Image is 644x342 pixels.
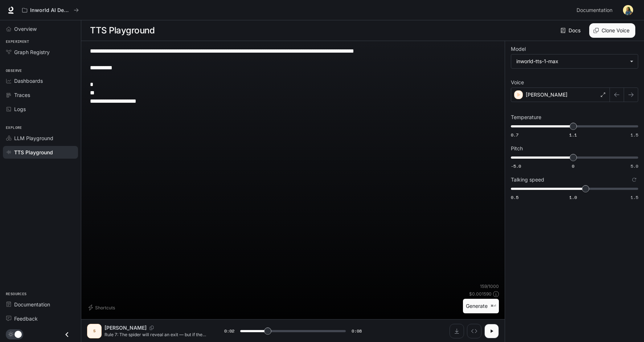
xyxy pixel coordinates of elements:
[623,5,633,15] img: User avatar
[589,23,635,38] button: Clone Voice
[631,163,638,169] span: 5.0
[526,91,567,98] p: [PERSON_NAME]
[511,177,544,182] p: Talking speed
[463,299,499,314] button: Generate⌘⏎
[511,194,518,200] span: 0.5
[574,3,618,17] a: Documentation
[511,54,638,68] div: inworld-tts-1-max
[559,23,583,38] a: Docs
[224,327,234,335] span: 0:02
[511,46,526,52] p: Model
[14,301,50,308] span: Documentation
[3,132,78,144] a: LLM Playground
[631,194,638,200] span: 1.5
[87,302,118,313] button: Shortcuts
[19,3,82,17] button: All workspaces
[14,315,38,322] span: Feedback
[90,23,155,38] h1: TTS Playground
[621,3,635,17] button: User avatar
[3,312,78,325] a: Feedback
[3,23,78,35] a: Overview
[14,134,53,142] span: LLM Playground
[14,77,43,85] span: Dashboards
[14,25,37,33] span: Overview
[569,194,577,200] span: 1.0
[631,132,638,138] span: 1.5
[30,7,71,13] p: Inworld AI Demos
[577,6,612,15] span: Documentation
[511,80,524,85] p: Voice
[3,89,78,101] a: Traces
[14,91,30,99] span: Traces
[14,105,26,113] span: Logs
[3,103,78,115] a: Logs
[630,176,638,184] button: Reset to default
[511,146,523,151] p: Pitch
[511,132,518,138] span: 0.7
[569,132,577,138] span: 1.1
[89,325,100,337] div: S
[572,163,574,169] span: 0
[3,74,78,87] a: Dashboards
[104,324,147,331] p: [PERSON_NAME]
[59,327,75,342] button: Close drawer
[467,324,481,338] button: Inspect
[14,148,53,156] span: TTS Playground
[352,327,362,335] span: 0:08
[450,324,464,338] button: Download audio
[104,331,207,338] p: Rule 7: The spider will reveal an exit — but if the sign above it says “Real Exit,” do not trust ...
[516,58,626,65] div: inworld-tts-1-max
[3,146,78,159] a: TTS Playground
[3,298,78,311] a: Documentation
[14,48,50,56] span: Graph Registry
[511,115,541,120] p: Temperature
[480,283,499,289] p: 159 / 1000
[469,291,492,297] p: $ 0.001590
[3,46,78,58] a: Graph Registry
[15,330,22,338] span: Dark mode toggle
[147,326,157,330] button: Copy Voice ID
[491,304,496,308] p: ⌘⏎
[511,163,521,169] span: -5.0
